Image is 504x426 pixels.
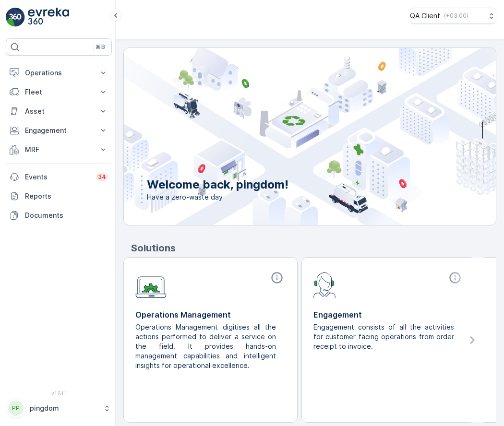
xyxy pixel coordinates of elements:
button: PPpingdom [6,398,112,418]
p: pingdom [30,403,98,413]
p: Fleet [25,87,93,97]
span: v 1.51.1 [6,390,112,396]
img: module-icon [135,271,167,298]
button: MRF [6,140,112,159]
p: Operations Management [135,309,286,320]
p: Engagement consists of all the activities for customer facing operations from order receipt to in... [313,322,456,351]
p: Engagement [313,309,464,320]
p: QA Client [410,11,440,21]
p: MRF [25,145,93,154]
button: Fleet [6,83,112,102]
span: Have a zero-waste day [147,192,288,202]
p: Asset [25,106,93,116]
button: QA Client(+03:00) [410,8,496,24]
img: module-icon [313,271,336,298]
div: PP [8,401,24,416]
img: logo_light-DOdMpM7g.png [28,8,69,27]
a: Events34 [6,167,112,187]
p: Engagement [25,126,93,135]
button: Engagement [6,121,112,140]
button: Asset [6,102,112,121]
a: Documents [6,206,112,225]
p: Documents [25,211,108,220]
p: Events [25,172,90,182]
p: Operations Management digitises all the actions performed to deliver a service on the field. It p... [135,322,278,370]
p: ⌘B [96,43,105,51]
p: 34 [98,173,106,181]
img: logo [6,8,25,27]
p: Reports [25,191,108,201]
p: Solutions [131,241,496,255]
p: ( +03:00 ) [444,12,468,20]
img: city illustration [81,48,496,225]
button: Operations [6,63,112,83]
p: Welcome back, pingdom! [147,177,288,192]
a: Reports [6,187,112,206]
p: Operations [25,68,93,78]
